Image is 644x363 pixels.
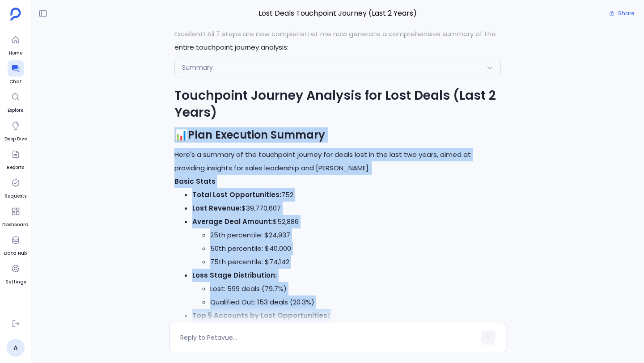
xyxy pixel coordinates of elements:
[174,177,216,186] strong: Basic Stats
[210,282,501,295] li: Lost: 599 deals (79.7%)
[5,279,26,286] span: Settings
[7,339,25,357] a: A
[8,107,24,114] span: Explore
[210,242,501,255] li: 50th percentile: $40,000
[210,228,501,242] li: 25th percentile: $24,937
[182,63,213,72] span: Summary
[192,270,277,280] strong: Loss Stage Distribution:
[169,8,506,19] span: Lost Deals Touchpoint Journey (Last 2 Years)
[604,7,640,20] button: Share
[4,193,26,200] span: Requests
[210,255,501,269] li: 75th percentile: $74,142
[188,127,325,142] strong: Plan Execution Summary
[8,50,24,57] span: Home
[4,135,27,143] span: Deep Dive
[192,190,281,199] strong: Total Lost Opportunities:
[4,232,27,257] a: Data Hub
[192,188,501,202] li: 752
[618,10,634,17] span: Share
[192,203,241,213] strong: Lost Revenue:
[174,87,501,121] h1: Touchpoint Journey Analysis for Lost Deals (Last 2 Years)
[4,175,26,200] a: Requests
[192,215,501,269] li: $52,886
[8,78,24,85] span: Chat
[7,164,24,171] span: Reports
[4,250,27,257] span: Data Hub
[192,202,501,215] li: $39,770,607
[174,127,501,143] h2: 📊
[4,118,27,143] a: Deep Dive
[8,32,24,57] a: Home
[5,261,26,286] a: Settings
[10,8,21,21] img: petavue logo
[7,146,24,171] a: Reports
[8,60,24,85] a: Chat
[2,203,29,228] a: Dashboard
[174,148,501,175] p: Here's a summary of the touchpoint journey for deals lost in the last two years, aimed at providi...
[8,89,24,114] a: Explore
[2,221,29,228] span: Dashboard
[210,295,501,309] li: Qualified Out: 153 deals (20.3%)
[192,217,273,226] strong: Average Deal Amount:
